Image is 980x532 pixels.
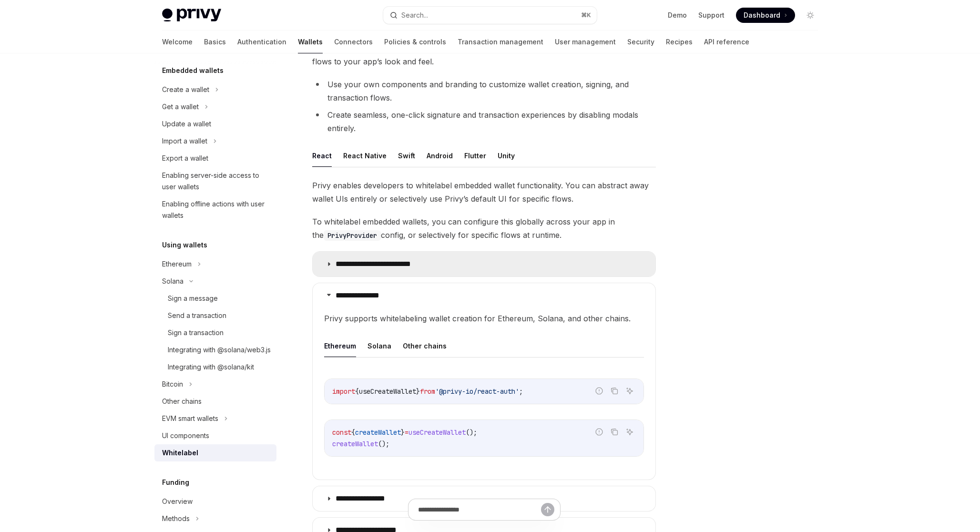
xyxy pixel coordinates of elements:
span: Dashboard [744,10,780,20]
button: Ask AI [623,426,636,438]
div: UI components [162,430,209,441]
div: Search... [401,10,428,21]
span: ; [519,387,523,396]
a: Dashboard [736,8,795,23]
a: Sign a message [154,290,276,307]
span: ⌘ K [581,11,591,19]
a: Sign a transaction [154,324,276,341]
div: Other chains [162,396,202,407]
button: Ask AI [623,385,636,397]
span: } [416,387,420,396]
img: light logo [162,9,221,22]
h5: Funding [162,477,189,488]
button: Send message [541,503,554,516]
span: Privy enables developers to whitelabel embedded wallet functionality. You can abstract away walle... [312,179,656,205]
span: createWallet [355,428,401,437]
span: (); [466,428,477,437]
span: { [355,387,359,396]
button: Flutter [464,144,486,167]
a: Wallets [298,31,323,53]
a: API reference [704,31,749,53]
a: Connectors [334,31,373,53]
a: Demo [668,10,687,20]
span: const [332,428,351,437]
a: Other chains [154,393,276,410]
a: User management [555,31,616,53]
span: Privy supports whitelabeling wallet creation for Ethereum, Solana, and other chains. [324,312,644,325]
button: Android [427,144,453,167]
button: Copy the contents from the code block [608,426,621,438]
button: Swift [398,144,415,167]
span: '@privy-io/react-auth' [435,387,519,396]
button: React Native [343,144,387,167]
span: } [401,428,405,437]
div: Create a wallet [162,84,209,95]
button: Unity [498,144,515,167]
button: Solana [367,335,391,357]
button: Toggle dark mode [803,8,818,23]
div: Get a wallet [162,101,199,113]
span: (); [378,440,389,448]
button: Search...⌘K [383,7,597,24]
div: Send a transaction [168,310,226,321]
div: Integrating with @solana/web3.js [168,344,271,356]
a: Enabling offline actions with user wallets [154,195,276,224]
a: Authentication [237,31,286,53]
code: PrivyProvider [324,230,381,241]
button: Other chains [403,335,447,357]
button: React [312,144,332,167]
h5: Using wallets [162,239,207,251]
a: Transaction management [458,31,543,53]
a: Security [627,31,654,53]
div: Ethereum [162,258,192,270]
div: Methods [162,513,190,524]
div: Whitelabel [162,447,198,459]
h5: Embedded wallets [162,65,224,76]
div: Export a wallet [162,153,208,164]
a: Policies & controls [384,31,446,53]
span: createWallet [332,440,378,448]
a: Integrating with @solana/web3.js [154,341,276,358]
li: Use your own components and branding to customize wallet creation, signing, and transaction flows. [312,78,656,104]
a: Recipes [666,31,693,53]
a: Integrating with @solana/kit [154,358,276,376]
div: Enabling server-side access to user wallets [162,170,271,193]
div: Enabling offline actions with user wallets [162,198,271,221]
a: Enabling server-side access to user wallets [154,167,276,195]
a: Basics [204,31,226,53]
div: Overview [162,496,193,507]
span: To whitelabel embedded wallets, you can configure this globally across your app in the config, or... [312,215,656,242]
div: Import a wallet [162,135,207,147]
button: Report incorrect code [593,426,605,438]
button: Copy the contents from the code block [608,385,621,397]
button: Ethereum [324,335,356,357]
span: import [332,387,355,396]
div: Bitcoin [162,379,183,390]
div: Sign a transaction [168,327,224,338]
a: Whitelabel [154,444,276,461]
span: Privy’s frontend SDKs let you fully customize embedded wallet experiences. Match wallet flows to ... [312,41,656,68]
span: useCreateWallet [408,428,466,437]
div: Update a wallet [162,118,211,130]
span: from [420,387,435,396]
div: Sign a message [168,293,218,304]
a: Export a wallet [154,150,276,167]
button: Report incorrect code [593,385,605,397]
span: useCreateWallet [359,387,416,396]
div: Integrating with @solana/kit [168,361,254,373]
a: Support [698,10,725,20]
span: { [351,428,355,437]
a: Send a transaction [154,307,276,324]
a: Update a wallet [154,115,276,133]
li: Create seamless, one-click signature and transaction experiences by disabling modals entirely. [312,108,656,135]
a: Overview [154,493,276,510]
a: UI components [154,427,276,444]
span: = [405,428,408,437]
div: Solana [162,276,184,287]
a: Welcome [162,31,193,53]
div: EVM smart wallets [162,413,218,424]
